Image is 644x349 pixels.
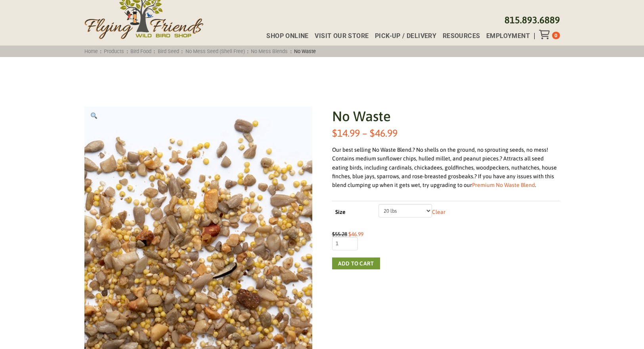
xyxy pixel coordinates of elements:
[443,33,480,39] span: Resources
[436,33,480,39] a: Resources
[260,33,308,39] a: Shop Online
[348,231,363,237] bdi: 46.99
[332,231,347,237] bdi: 55.28
[332,231,335,237] span: $
[539,30,552,39] div: Toggle Off Canvas Content
[91,113,97,119] img: 🔍
[432,209,445,215] a: Clear options
[332,257,380,269] button: Add to cart
[248,48,290,54] a: No Mess Blends
[348,231,351,237] span: $
[82,48,318,54] span: : : : : : :
[332,107,560,126] h1: No Waste
[486,33,530,39] span: Employment
[101,48,127,54] a: Products
[335,208,371,217] label: Size
[369,33,436,39] a: Pick-up / Delivery
[332,127,360,139] bdi: 14.99
[84,107,103,126] a: View full-screen image gallery
[370,127,375,139] span: $
[480,33,530,39] a: Employment
[375,33,436,39] span: Pick-up / Delivery
[308,33,369,39] a: Visit Our Store
[155,48,182,54] a: Bird Seed
[266,33,308,39] span: Shop Online
[370,127,397,139] bdi: 46.99
[292,48,319,54] span: No Waste
[332,145,560,190] div: Our best selling No Waste Blend.? No shells on the ground, no sprouting seeds, no mess! Contains ...
[362,127,367,139] span: –
[332,237,358,250] input: Product quantity
[183,48,247,54] a: No Mess Seed (Shell Free)
[332,127,337,139] span: $
[472,182,535,188] a: Premium No Waste Blend
[82,48,100,54] a: Home
[315,33,369,39] span: Visit Our Store
[504,15,560,25] a: 815.893.6889
[128,48,154,54] a: Bird Food
[554,32,557,38] span: 0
